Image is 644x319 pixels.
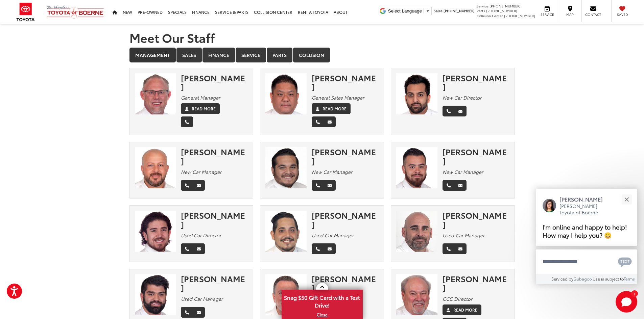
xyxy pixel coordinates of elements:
[443,94,481,101] em: New Car Director
[312,211,379,229] div: [PERSON_NAME]
[323,106,347,112] label: Read More
[324,243,336,254] a: Email
[443,106,455,116] a: Phone
[434,8,443,13] span: Sales
[312,73,379,91] div: [PERSON_NAME]
[265,147,307,188] img: Jerry Gomez
[477,13,503,18] span: Collision Center
[593,276,624,282] span: Use is subject to
[388,8,430,14] a: Select Language​
[504,13,535,18] span: [PHONE_NUMBER]
[443,232,484,239] em: Used Car Manager
[129,48,515,63] div: Department Tabs
[443,295,472,302] em: CCC Director
[585,12,601,17] span: Contact
[426,8,430,14] span: ▼
[181,180,193,191] a: Phone
[634,292,635,295] span: 1
[619,192,634,207] button: Close
[135,211,176,252] img: David Padilla
[563,12,577,17] span: Map
[181,116,193,127] a: Phone
[181,103,220,114] a: Read More
[551,276,573,282] span: Serviced by
[181,307,193,318] a: Phone
[312,103,351,114] a: Read More
[236,48,266,62] a: Service
[477,8,485,13] span: Parts
[454,106,467,116] a: Email
[443,211,509,229] div: [PERSON_NAME]
[536,189,637,284] div: Close[PERSON_NAME][PERSON_NAME] Toyota of BoerneI'm online and happy to help! How may I help you?...
[202,48,235,62] a: Finance
[443,147,509,165] div: [PERSON_NAME]
[312,94,364,101] em: General Sales Manager
[265,274,307,315] img: Johnny Marker
[443,243,455,254] a: Phone
[477,3,488,8] span: Service
[47,5,104,19] img: Vic Vaughan Toyota of Boerne
[443,304,481,315] a: Read More
[324,180,336,191] a: Email
[193,243,205,254] a: Email
[396,274,437,315] img: Steve Hill
[444,8,475,13] span: [PHONE_NUMBER]
[129,31,515,44] h1: Meet Our Staff
[181,232,221,239] em: Used Car Director
[559,195,610,203] p: [PERSON_NAME]
[616,254,634,269] button: Chat with SMS
[443,168,483,175] em: New Car Manager
[312,243,324,254] a: Phone
[443,73,509,91] div: [PERSON_NAME]
[490,3,521,8] span: [PHONE_NUMBER]
[181,243,193,254] a: Phone
[181,94,220,101] em: General Manager
[312,116,324,127] a: Phone
[536,249,637,274] textarea: Type your message
[312,147,379,165] div: [PERSON_NAME]
[193,180,205,191] a: Email
[559,203,610,216] p: [PERSON_NAME] Toyota of Boerne
[454,180,467,191] a: Email
[312,274,379,292] div: [PERSON_NAME]
[181,295,223,302] em: Used Car Manager
[181,168,221,175] em: New Car Manager
[176,48,202,62] a: Sales
[293,48,330,62] a: Collision
[616,291,637,313] button: Toggle Chat Window
[135,73,176,114] img: Chris Franklin
[312,180,324,191] a: Phone
[282,290,362,311] span: Snag $50 Gift Card with a Test Drive!
[267,48,292,62] a: Parts
[193,307,205,318] a: Email
[135,274,176,315] img: Cory Dorsey
[135,147,176,188] img: Sam Abraham
[396,211,437,252] img: Gregg Dickey
[312,232,354,239] em: Used Car Manager
[265,211,307,252] img: Larry Horn
[181,147,248,165] div: [PERSON_NAME]
[615,12,630,17] span: Saved
[388,8,422,14] span: Select Language
[324,116,336,127] a: Email
[573,276,593,282] a: Gubagoo.
[453,307,477,313] label: Read More
[486,8,517,13] span: [PHONE_NUMBER]
[312,168,352,175] em: New Car Manager
[192,106,216,112] label: Read More
[181,211,248,229] div: [PERSON_NAME]
[616,291,637,313] svg: Start Chat
[396,73,437,114] img: Aman Shiekh
[543,222,627,239] span: I'm online and happy to help! How may I help you? 😀
[540,12,555,17] span: Service
[618,257,632,267] svg: Text
[443,180,455,191] a: Phone
[424,8,424,14] span: ​
[265,73,307,114] img: Tuan Tran
[129,48,176,62] a: Management
[624,276,635,282] a: Terms
[443,274,509,292] div: [PERSON_NAME]
[454,243,467,254] a: Email
[181,73,248,91] div: [PERSON_NAME]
